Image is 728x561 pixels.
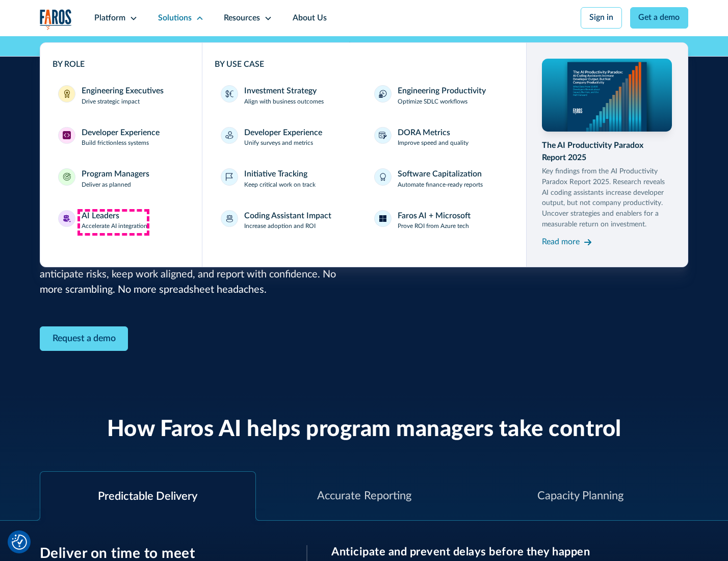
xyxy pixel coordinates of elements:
[398,181,483,190] p: Automate finance-ready reports
[244,85,317,97] div: Investment Strategy
[581,7,622,29] a: Sign in
[215,59,514,71] div: BY USE CASE
[215,121,360,155] a: Developer ExperienceUnify surveys and metrics
[398,85,486,97] div: Engineering Productivity
[398,168,482,181] div: Software Capitalization
[53,121,190,155] a: Developer ExperienceDeveloper ExperienceBuild frictionless systems
[215,204,360,238] a: Coding Assistant ImpactIncrease adoption and ROI
[82,97,140,107] p: Drive strategic impact
[244,222,316,231] p: Increase adoption and ROI
[82,168,149,181] div: Program Managers
[82,139,149,148] p: Build frictionless systems
[63,173,71,181] img: Program Managers
[317,488,411,504] div: Accurate Reporting
[244,210,331,222] div: Coding Assistant Impact
[98,488,197,505] div: Predictable Delivery
[542,166,671,230] p: Key findings from the AI Productivity Paradox Report 2025. Research reveals AI coding assistants ...
[398,210,471,222] div: Faros AI + Microsoft
[158,12,192,24] div: Solutions
[244,181,316,190] p: Keep critical work on track
[542,140,671,164] div: The AI Productivity Paradox Report 2025
[368,121,513,155] a: DORA MetricsImprove speed and quality
[82,85,164,97] div: Engineering Executives
[398,139,469,148] p: Improve speed and quality
[244,139,313,148] p: Unify surveys and metrics
[82,127,160,139] div: Developer Experience
[244,168,307,181] div: Initiative Tracking
[215,79,360,113] a: Investment StrategyAlign with business outcomes
[244,127,322,139] div: Developer Experience
[398,127,450,139] div: DORA Metrics
[82,181,131,190] p: Deliver as planned
[398,222,469,231] p: Prove ROI from Azure tech
[82,210,119,222] div: AI Leaders
[40,9,72,30] img: Logo of the analytics and reporting company Faros.
[542,236,580,248] div: Read more
[94,12,125,24] div: Platform
[398,97,467,107] p: Optimize SDLC workflows
[63,131,71,139] img: Developer Experience
[368,204,513,238] a: Faros AI + MicrosoftProve ROI from Azure tech
[12,534,27,550] button: Cookie Settings
[40,9,72,30] a: home
[368,162,513,196] a: Software CapitalizationAutomate finance-ready reports
[53,59,190,71] div: BY ROLE
[331,545,688,558] h3: Anticipate and prevent delays before they happen
[53,79,190,113] a: Engineering ExecutivesEngineering ExecutivesDrive strategic impact
[12,534,27,550] img: Revisit consent button
[107,416,621,443] h2: How Faros AI helps program managers take control
[630,7,689,29] a: Get a demo
[368,79,513,113] a: Engineering ProductivityOptimize SDLC workflows
[63,90,71,98] img: Engineering Executives
[215,162,360,196] a: Initiative TrackingKeep critical work on track
[244,97,324,107] p: Align with business outcomes
[63,215,71,223] img: AI Leaders
[542,59,671,250] a: The AI Productivity Paradox Report 2025Key findings from the AI Productivity Paradox Report 2025....
[82,222,147,231] p: Accelerate AI integration
[40,36,689,267] nav: Solutions
[53,162,190,196] a: Program ManagersProgram ManagersDeliver as planned
[40,326,128,351] a: Contact Modal
[224,12,260,24] div: Resources
[53,204,190,238] a: AI LeadersAI LeadersAccelerate AI integration
[537,488,623,504] div: Capacity Planning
